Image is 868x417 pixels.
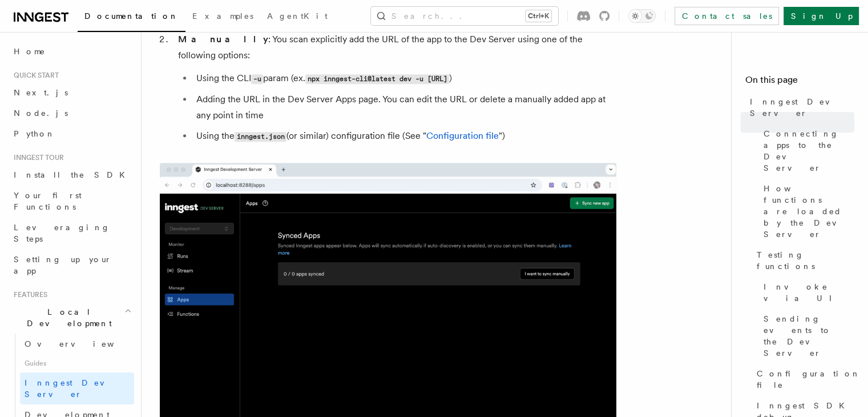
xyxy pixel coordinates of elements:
span: Inngest Dev Server [25,378,122,399]
a: Overview [20,334,134,354]
a: Invoke via UI [759,276,854,308]
code: npx inngest-cli@latest dev -u [URL] [305,74,449,84]
span: Next.js [14,88,68,97]
code: -u [251,74,263,84]
li: Using the CLI param (ex. ) [193,70,616,87]
h4: On this page [745,73,854,91]
span: Setting up your app [14,255,112,275]
span: Configuration file [757,368,861,391]
button: Toggle dark mode [628,9,656,23]
a: Sending events to the Dev Server [759,308,854,363]
a: Examples [185,3,260,31]
span: AgentKit [267,11,328,21]
a: Testing functions [752,244,854,276]
a: AgentKit [260,3,334,31]
span: Home [14,46,46,57]
a: How functions are loaded by the Dev Server [759,178,854,244]
a: Configuration file [426,130,499,141]
span: Guides [20,354,134,372]
span: Connecting apps to the Dev Server [764,128,854,174]
a: Next.js [9,82,134,103]
span: Python [14,129,55,138]
a: Your first Functions [9,185,134,217]
span: Examples [192,11,253,21]
strong: Manually [178,34,268,45]
span: Documentation [84,11,179,21]
span: Install the SDK [14,170,132,179]
a: Sign Up [784,7,859,25]
span: Inngest Dev Server [750,96,854,119]
li: Adding the URL in the Dev Server Apps page. You can edit the URL or delete a manually added app a... [193,91,616,123]
li: Using the (or similar) configuration file (See " ") [193,128,616,145]
span: How functions are loaded by the Dev Server [764,183,854,240]
a: Home [9,41,134,62]
a: Configuration file [752,363,854,395]
span: Quick start [9,71,59,80]
span: Local Development [9,306,124,329]
span: Inngest tour [9,153,64,162]
a: Inngest Dev Server [20,372,134,404]
span: Invoke via UI [764,281,854,304]
a: Inngest Dev Server [745,91,854,123]
kbd: Ctrl+K [526,10,551,22]
a: Leveraging Steps [9,217,134,249]
button: Search...Ctrl+K [371,7,558,25]
a: Python [9,123,134,144]
li: : You scan explicitly add the URL of the app to the Dev Server using one of the following options: [175,31,616,145]
span: Overview [25,339,142,348]
a: Setting up your app [9,249,134,281]
a: Connecting apps to the Dev Server [759,123,854,178]
a: Node.js [9,103,134,123]
span: Features [9,290,47,299]
span: Testing functions [757,249,854,272]
button: Local Development [9,302,134,334]
code: inngest.json [235,132,286,142]
span: Node.js [14,109,68,118]
span: Leveraging Steps [14,223,110,243]
span: Sending events to the Dev Server [764,313,854,359]
span: Your first Functions [14,191,82,211]
a: Documentation [78,3,185,32]
a: Install the SDK [9,165,134,185]
a: Contact sales [675,7,779,25]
